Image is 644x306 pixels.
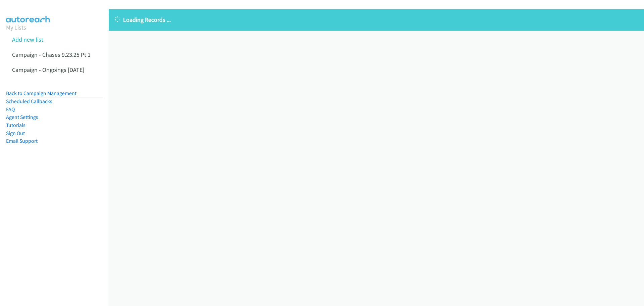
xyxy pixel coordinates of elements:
a: Back to Campaign Management [6,90,76,96]
a: FAQ [6,106,15,113]
a: My Lists [6,24,26,31]
a: Campaign - Chases 9.23.25 Pt 1 [12,51,91,58]
a: Scheduled Callbacks [6,98,52,104]
a: Email Support [6,138,38,144]
a: Sign Out [6,130,25,136]
p: Loading Records ... [115,15,638,24]
a: Campaign - Ongoings [DATE] [12,66,84,74]
a: Tutorials [6,122,25,128]
a: Add new list [12,36,43,43]
a: Agent Settings [6,114,38,120]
